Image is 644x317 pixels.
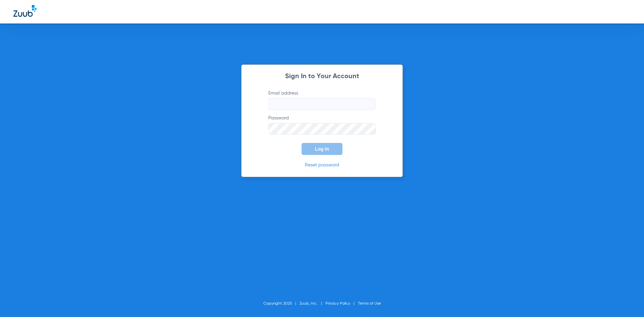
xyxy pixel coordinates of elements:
[268,98,376,110] input: Email address
[268,90,376,110] label: Email address
[268,115,376,135] label: Password
[300,300,325,307] li: Zuub, Inc.
[268,123,376,135] input: Password
[325,302,350,306] a: Privacy Policy
[13,5,37,17] img: Zuub Logo
[305,163,339,167] a: Reset password
[610,285,644,317] iframe: Chat Widget
[258,73,386,80] h2: Sign In to Your Account
[358,302,381,306] a: Terms of Use
[315,146,329,152] span: Log In
[263,300,300,307] li: Copyright 2025
[302,143,342,155] button: Log In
